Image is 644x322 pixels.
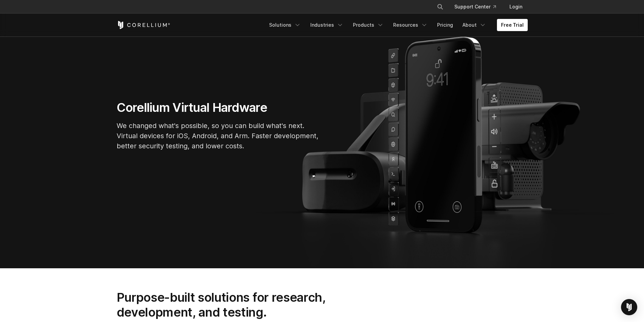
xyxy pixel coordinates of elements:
[389,19,432,31] a: Resources
[449,1,501,13] a: Support Center
[433,19,457,31] a: Pricing
[429,1,528,13] div: Navigation Menu
[117,21,170,29] a: Corellium Home
[265,19,528,31] div: Navigation Menu
[117,290,347,320] h2: Purpose-built solutions for research, development, and testing.
[117,121,319,151] p: We changed what's possible, so you can build what's next. Virtual devices for iOS, Android, and A...
[265,19,305,31] a: Solutions
[306,19,348,31] a: Industries
[434,1,446,13] button: Search
[497,19,528,31] a: Free Trial
[621,299,637,315] div: Open Intercom Messenger
[117,100,319,115] h1: Corellium Virtual Hardware
[458,19,490,31] a: About
[504,1,528,13] a: Login
[349,19,388,31] a: Products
